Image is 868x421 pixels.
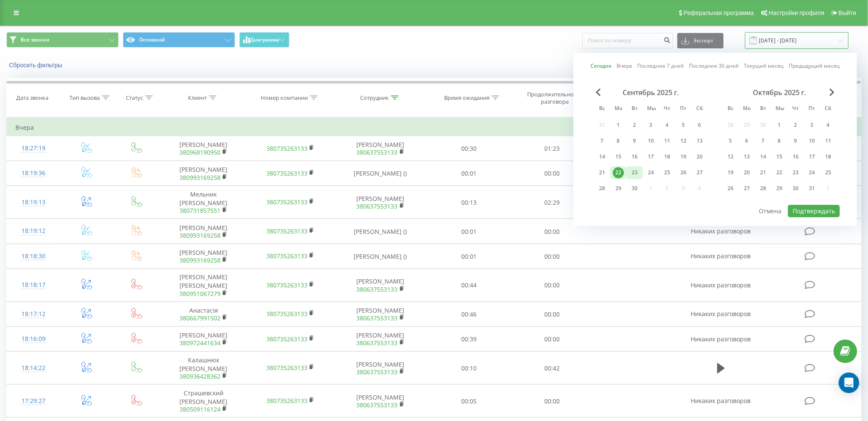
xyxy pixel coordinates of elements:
[21,169,45,177] font: 18:19:36
[179,372,221,380] a: 380936428362
[643,134,659,147] div: Ср 10 сен 2025 г.
[722,134,739,147] div: Вс 5 окт. 2025 г.
[357,202,398,210] a: 380637553133
[776,169,782,176] font: 22
[69,94,100,102] font: Тип вызова
[755,166,771,179] div: Вт, 21 октября 2025 г.
[599,105,605,112] font: Вс
[760,153,766,160] font: 14
[357,314,398,322] a: 380637553133
[461,227,477,236] font: 00:01
[809,105,815,112] font: Пт
[596,103,608,116] abbr: Воскресенье
[793,169,799,176] font: 23
[643,119,659,131] div: Ср 3 сен 2025 г.
[461,397,477,405] font: 00:05
[789,103,802,116] abbr: Четверг
[825,105,832,112] font: Сб
[261,94,308,102] font: Номер компании
[809,153,815,160] font: 17
[755,134,771,147] div: Вт, 7 октября 2025 г.
[594,150,610,163] div: Вс 14 сен 2025 г.
[746,137,749,144] font: 6
[444,94,489,102] font: Время ожидания
[179,256,221,264] a: 380993169258
[591,62,611,69] font: Сегодня
[628,103,641,116] abbr: Вторник
[266,364,307,372] a: 380735263133
[599,153,605,160] font: 14
[633,121,636,128] font: 2
[21,281,45,289] font: 18:18:17
[357,368,398,376] a: 380637553133
[179,140,227,149] font: [PERSON_NAME]
[778,137,781,144] font: 8
[357,331,405,339] font: [PERSON_NAME]
[677,33,724,48] button: Экспорт
[659,134,675,147] div: Чт 11 сен 2025 г.
[615,169,621,176] font: 22
[266,310,307,318] a: 380735263133
[461,335,477,343] font: 00:39
[659,119,675,131] div: Чт 4 сен 2025 г.
[179,224,227,232] font: [PERSON_NAME]
[829,88,835,96] span: В следующем месяце
[675,134,692,147] div: Пт, 12 сентября 2025 г.
[626,150,643,163] div: Вт, 16 сентября 2025 г.
[762,137,765,144] font: 7
[827,121,830,128] font: 4
[739,134,755,147] div: Пн, 6 октября 2025 г.
[697,169,703,176] font: 27
[545,144,560,152] font: 01:23
[354,252,407,260] font: [PERSON_NAME] ()
[648,137,654,144] font: 10
[610,182,626,195] div: Пн, 29 сентября 2025 г.
[659,150,675,163] div: Чт 18 сен 2025 г.
[793,207,835,215] font: Подтверждать
[729,137,732,144] font: 5
[632,105,638,112] font: Вт
[266,144,307,152] a: 380735263133
[21,310,45,318] font: 18:17:12
[666,121,669,128] font: 4
[728,185,734,192] font: 26
[179,290,221,298] a: 380951067279
[610,166,626,179] div: Пн, 22 сентября 2025 г.
[820,150,836,163] div: Сб 18 окт. 2025 г.
[266,335,307,343] a: 380735263133
[179,231,221,239] a: 380993169258
[545,310,560,318] font: 00:00
[643,166,659,179] div: Ср, 24 сентября 2025 г.
[788,205,840,217] button: Подтверждать
[357,148,398,156] a: 380637553133
[743,105,751,112] font: Мо
[266,281,307,289] a: 380735263133
[664,137,670,144] font: 11
[357,339,398,347] a: 380637553133
[693,103,706,116] abbr: Суббота
[545,170,560,178] font: 00:00
[689,62,739,69] font: Последние 30 дней
[21,397,45,405] font: 17:29:27
[644,103,657,116] abbr: Среда
[179,389,227,406] font: Страшевский [PERSON_NAME]
[545,335,560,343] font: 00:00
[617,121,620,128] font: 1
[664,169,670,176] font: 25
[266,252,307,260] a: 380735263133
[179,314,221,322] a: 380667991502
[825,169,831,176] font: 25
[825,153,831,160] font: 18
[626,134,643,147] div: Вт, 9 сентября 2025 г.
[650,121,653,128] font: 3
[771,134,787,147] div: Ср, 8 окт. 2025 г.
[610,150,626,163] div: Пн, 15 сентября 2025 г.
[776,153,782,160] font: 15
[21,36,49,43] font: Все звонки
[239,32,289,48] button: Диаграмма
[528,90,583,105] font: Продолжительность разговора
[692,134,708,147] div: Сб 13 сен 2025 г.
[179,206,221,215] a: 380731857551
[722,166,739,179] div: Вс, 19 окт. 2025 г.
